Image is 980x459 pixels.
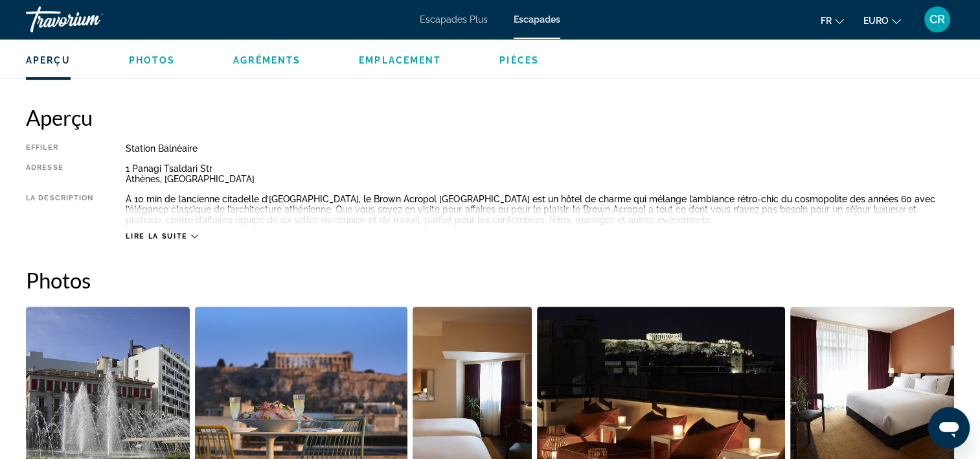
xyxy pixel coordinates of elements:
div: À 10 min de l’ancienne citadelle d’[GEOGRAPHIC_DATA], le Brown Acropol [GEOGRAPHIC_DATA] est un h... [126,194,954,225]
button: Aperçu [26,54,71,66]
div: Station balnéaire [126,143,954,154]
a: Escapades [514,14,560,25]
span: Pièces [499,55,539,65]
div: 1 Panagi Tsaldari Str Athènes, [GEOGRAPHIC_DATA] [126,163,954,184]
h2: Photos [26,267,954,293]
a: Travorium [26,3,155,36]
span: Agréments [233,55,301,65]
div: La description [26,194,93,225]
div: Adresse [26,163,93,184]
span: Emplacement [359,55,441,65]
button: Changer la langue [821,11,844,30]
span: Fr [821,16,832,26]
iframe: Bouton de lancement de la fenêtre de messagerie [928,407,970,449]
button: Pièces [499,54,539,66]
div: Effiler [26,143,93,154]
button: Photos [129,54,176,66]
span: Aperçu [26,55,71,65]
span: CR [929,13,945,26]
span: Photos [129,55,176,65]
span: Lire la suite [126,232,187,241]
span: EURO [863,16,889,26]
button: Emplacement [359,54,441,66]
button: Agréments [233,54,301,66]
button: Menu utilisateur [920,6,954,33]
h2: Aperçu [26,104,954,130]
button: Lire la suite [126,231,198,241]
button: Changer de devise [863,11,901,30]
a: Escapades Plus [420,14,488,25]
